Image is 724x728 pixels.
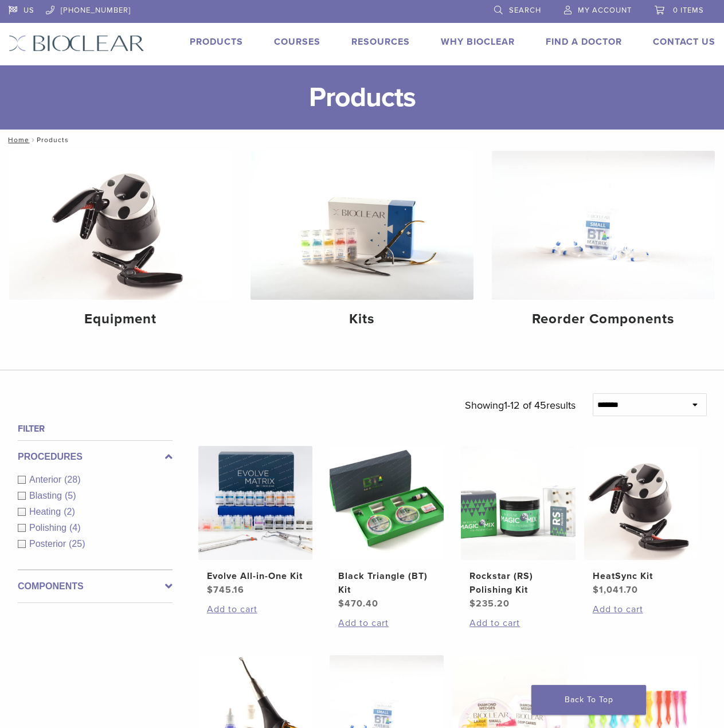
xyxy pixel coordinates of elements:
a: Equipment [9,151,232,337]
h2: Evolve All-in-One Kit [207,569,304,583]
a: Black Triangle (BT) KitBlack Triangle (BT) Kit $470.40 [330,446,444,610]
a: Home [5,136,29,144]
img: Kits [251,151,473,300]
a: Rockstar (RS) Polishing KitRockstar (RS) Polishing Kit $235.20 [461,446,575,610]
a: Add to cart: “Rockstar (RS) Polishing Kit” [469,616,566,630]
a: Contact Us [653,36,715,48]
a: Products [190,36,243,48]
a: Add to cart: “Black Triangle (BT) Kit” [338,616,435,630]
a: Reorder Components [492,151,715,337]
img: Equipment [9,151,232,300]
span: (2) [64,507,75,516]
a: Back To Top [531,685,646,715]
a: Add to cart: “HeatSync Kit” [593,602,690,616]
a: Why Bioclear [441,36,515,48]
h2: HeatSync Kit [593,569,690,583]
a: Add to cart: “Evolve All-in-One Kit” [207,602,304,616]
span: 0 items [673,6,704,15]
span: 1-12 of 45 [504,399,546,412]
a: Evolve All-in-One KitEvolve All-in-One Kit $745.16 [198,446,312,597]
h2: Black Triangle (BT) Kit [338,569,435,597]
label: Procedures [18,450,173,464]
p: Showing results [465,393,576,417]
img: HeatSync Kit [584,446,698,560]
h4: Kits [260,309,464,330]
span: $ [593,584,599,596]
h4: Equipment [18,309,223,330]
span: Posterior [29,539,69,549]
bdi: 745.16 [207,584,244,596]
span: Anterior [29,475,64,484]
span: Blasting [29,491,65,500]
img: Rockstar (RS) Polishing Kit [461,446,575,560]
label: Components [18,580,173,593]
span: Polishing [29,523,69,533]
span: (25) [69,539,85,549]
img: Bioclear [9,35,144,52]
span: / [29,137,37,143]
span: (5) [65,491,76,500]
a: Resources [351,36,410,48]
a: Kits [251,151,473,337]
h4: Reorder Components [501,309,706,330]
span: $ [469,598,476,609]
h4: Filter [18,422,173,436]
bdi: 1,041.70 [593,584,638,596]
span: $ [338,598,345,609]
a: Find A Doctor [546,36,622,48]
h2: Rockstar (RS) Polishing Kit [469,569,566,597]
bdi: 470.40 [338,598,378,609]
bdi: 235.20 [469,598,510,609]
span: My Account [578,6,632,15]
a: HeatSync KitHeatSync Kit $1,041.70 [584,446,698,597]
img: Reorder Components [492,151,715,300]
img: Black Triangle (BT) Kit [330,446,444,560]
span: Heating [29,507,64,516]
span: (28) [64,475,80,484]
span: (4) [69,523,81,533]
span: Search [509,6,541,15]
a: Courses [274,36,320,48]
span: $ [207,584,213,596]
img: Evolve All-in-One Kit [198,446,312,560]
